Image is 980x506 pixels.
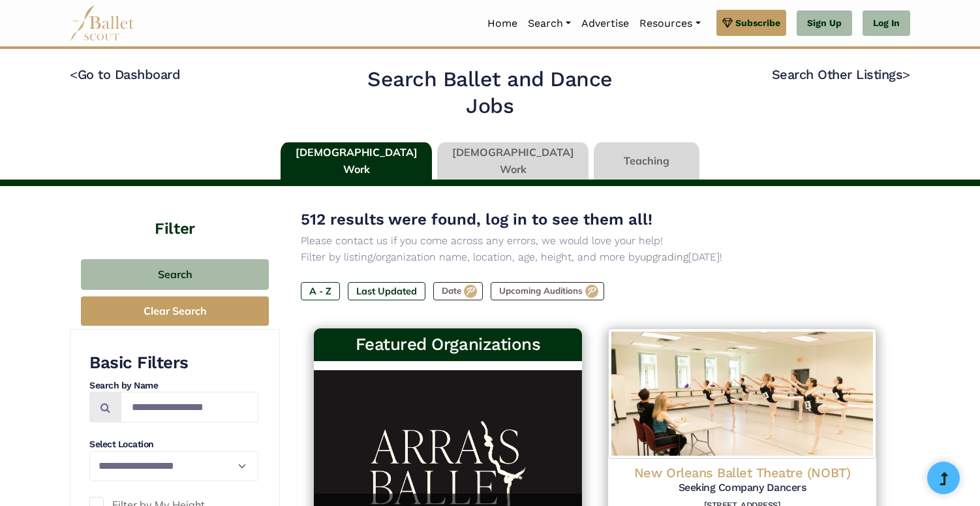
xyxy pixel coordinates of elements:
[278,142,435,180] li: [DEMOGRAPHIC_DATA] Work
[301,282,340,300] label: A - Z
[343,66,637,120] h2: Search Ballet and Dance Jobs
[523,10,576,37] a: Search
[81,296,269,326] button: Clear Search
[619,481,866,495] h5: Seeking Company Dancers
[591,142,702,180] li: Teaching
[301,249,889,266] p: Filter by listing/organization name, location, age, height, and more by [DATE]!
[640,251,688,263] a: upgrading
[81,259,269,290] button: Search
[735,16,780,30] span: Subscribe
[576,10,634,37] a: Advertise
[608,328,876,459] img: Logo
[722,16,733,30] img: gem.svg
[619,464,866,481] h4: New Orleans Ballet Theatre (NOBT)
[716,10,786,36] a: Subscribe
[70,66,78,82] code: <
[70,186,280,240] h4: Filter
[324,334,572,356] h3: Featured Organizations
[435,142,591,180] li: [DEMOGRAPHIC_DATA] Work
[301,232,889,249] p: Please contact us if you come across any errors, we would love your help!
[70,67,180,82] a: <Go to Dashboard
[89,352,258,374] h3: Basic Filters
[902,66,910,82] code: >
[301,210,652,229] span: 512 results were found, log in to see them all!
[863,10,910,37] a: Log In
[348,282,425,300] label: Last Updated
[797,10,852,37] a: Sign Up
[482,10,523,37] a: Home
[491,282,604,300] label: Upcoming Auditions
[89,379,258,392] h4: Search by Name
[772,67,910,82] a: Search Other Listings>
[433,282,483,300] label: Date
[634,10,705,37] a: Resources
[89,438,258,451] h4: Select Location
[121,392,258,422] input: Search by names...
